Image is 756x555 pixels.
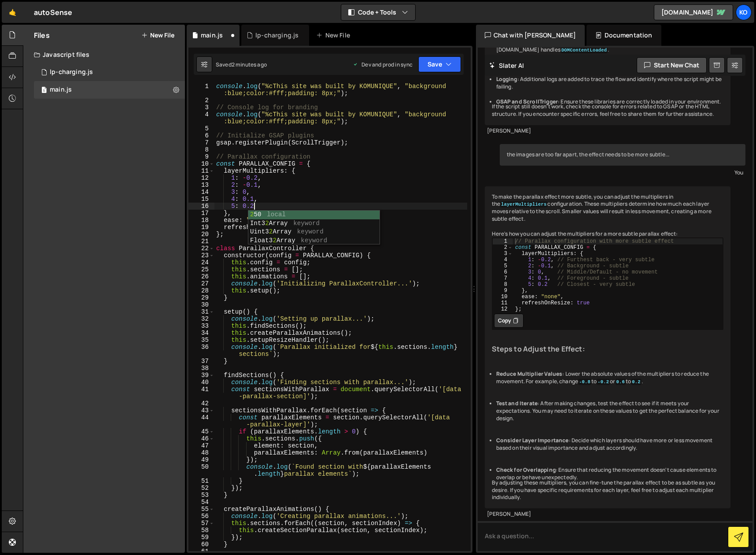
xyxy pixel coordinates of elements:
a: KO [736,4,752,20]
div: 61 [188,548,214,555]
code: 0.6 [616,379,626,385]
div: 16698/45623.js [34,63,185,81]
div: 1 [188,83,214,97]
div: 58 [188,527,214,534]
div: Documentation [586,25,661,46]
div: 43 [188,407,214,414]
div: 17 [188,210,214,217]
div: 9 [493,288,513,294]
div: 1 [493,238,513,244]
button: Copy [494,314,524,328]
div: 26 [188,273,214,280]
div: 46 [188,435,214,442]
strong: Test and Iterate [496,400,538,407]
strong: Consider Layer Importance [496,437,569,444]
div: 42 [188,400,214,407]
div: 37 [188,358,214,365]
button: Save [418,56,461,72]
h2: Files [34,30,50,40]
div: 31 [188,308,214,315]
code: layerMultipliers [500,201,547,207]
div: 47 [188,442,214,449]
div: 48 [188,449,214,456]
div: 38 [188,365,214,372]
div: 35 [188,337,214,344]
li: : Ensure these libraries are correctly loaded in your environment. [496,98,724,106]
button: Code + Tools [341,4,415,20]
div: To make the parallax effect more subtle, you can adjust the multipliers in the configuration. The... [485,186,731,509]
div: 3 [493,251,513,257]
div: New File [316,31,353,40]
a: [DOMAIN_NAME] [654,4,733,20]
div: 30 [188,301,214,308]
div: 28 [188,287,214,294]
div: 25 [188,266,214,273]
div: [PERSON_NAME] [487,127,729,135]
li: : Lower the absolute values of the multipliers to reduce the movement. For example, change to or ... [496,370,724,385]
div: You [502,168,744,177]
div: 56 [188,513,214,520]
div: 11 [188,167,214,174]
div: 23 [188,252,214,259]
div: 10 [188,160,214,167]
div: 57 [188,520,214,527]
div: 12 [188,174,214,181]
div: 12 [493,306,513,312]
strong: GSAP and ScrollTrigger [496,98,558,105]
li: : Ensure that reducing the movement doesn't cause elements to overlap or behave unexpectedly. [496,466,724,481]
div: 10 [493,294,513,300]
li: : Decide which layers should have more or less movement based on their visual importance and adju... [496,437,724,452]
div: 21 [188,238,214,245]
div: 11 [493,300,513,306]
div: 19 [188,224,214,231]
div: 22 [188,245,214,252]
strong: Check for Overlapping [496,466,556,474]
strong: Reduce Multiplier Values [496,370,563,377]
h3: Steps to Adjust the Effect: [492,345,724,353]
div: 7 [493,275,513,281]
div: the images are too far apart, the effect needs to be more subtle... [500,144,746,166]
div: autoSense [34,7,72,18]
div: 16698/45622.js [34,81,185,99]
div: 6 [493,269,513,275]
div: 9 [188,153,214,160]
div: lp-charging.js [50,68,93,76]
div: 36 [188,344,214,358]
div: [PERSON_NAME] [487,511,729,518]
div: 2 minutes ago [232,61,267,68]
div: 20 [188,231,214,238]
div: Saved [216,61,267,68]
div: 24 [188,259,214,266]
button: New File [141,32,174,39]
div: 40 [188,379,214,386]
div: main.js [201,31,223,40]
div: 8 [188,146,214,153]
h2: Slater AI [489,61,524,70]
code: DOMContentLoaded [561,47,608,53]
span: 1 [41,87,47,94]
div: 39 [188,372,214,379]
div: Dev and prod in sync [353,61,413,68]
div: 6 [188,132,214,139]
div: 44 [188,414,214,428]
div: Javascript files [23,46,185,63]
li: : After making changes, test the effect to see if it meets your expectations. You may need to ite... [496,400,724,422]
div: 55 [188,506,214,513]
div: 52 [188,485,214,492]
div: 16 [188,203,214,210]
div: 2 [188,97,214,104]
div: 13 [188,181,214,189]
div: 29 [188,294,214,301]
div: 41 [188,386,214,400]
div: 8 [493,281,513,288]
div: 45 [188,428,214,435]
div: 7 [188,139,214,146]
div: 33 [188,322,214,329]
code: 0.2 [631,379,641,385]
div: 4 [493,257,513,263]
div: 5 [493,263,513,269]
button: Start new chat [637,57,707,73]
div: 2 [493,244,513,251]
div: 5 [188,125,214,132]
